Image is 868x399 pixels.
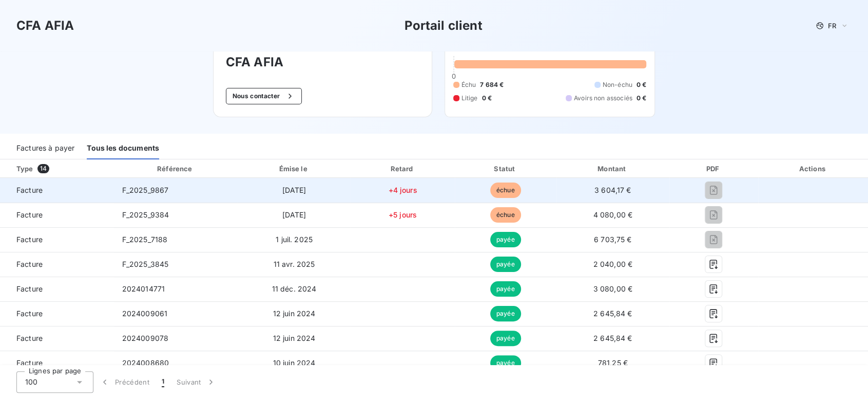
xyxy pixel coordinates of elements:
span: 0 € [481,94,491,103]
span: FR [828,22,836,30]
span: +4 jours [388,186,417,194]
button: 1 [156,371,170,393]
span: 4 080,00 € [593,210,632,219]
span: [DATE] [282,210,306,219]
div: Tous les documents [87,138,159,159]
div: Type [10,164,112,174]
span: F_2025_3845 [122,260,169,268]
div: PDF [671,164,756,174]
span: Litige [461,94,478,103]
span: payée [490,331,521,346]
span: payée [490,306,521,321]
span: Facture [8,284,106,294]
span: 2 645,84 € [593,309,632,318]
h3: CFA AFIA [226,53,419,71]
span: 7 684 € [480,80,504,89]
span: 0 € [636,80,646,89]
span: payée [490,232,521,247]
span: Non-échu [603,80,632,89]
span: 12 juin 2024 [273,334,316,342]
button: Suivant [170,371,222,393]
div: Retard [353,164,453,174]
span: 2024009061 [122,309,168,318]
div: Actions [760,164,866,174]
span: 11 avr. 2025 [274,260,315,268]
h3: Portail client [404,16,482,35]
h3: CFA AFIA [16,16,74,35]
span: payée [490,257,521,272]
span: 3 604,17 € [594,186,631,194]
button: Nous contacter [226,88,302,104]
span: payée [490,281,521,297]
span: 1 [162,377,164,387]
span: échue [490,207,521,223]
span: 12 juin 2024 [273,309,316,318]
span: 2024009078 [122,334,169,342]
span: Facture [8,234,106,245]
span: Facture [8,185,106,195]
div: Factures à payer [16,138,74,159]
span: 2024008680 [122,358,169,367]
span: 1 juil. 2025 [276,235,313,244]
span: 6 703,75 € [594,235,632,244]
span: 100 [25,377,37,387]
span: 14 [37,164,49,173]
span: 2 040,00 € [593,260,632,268]
span: Facture [8,210,106,220]
span: 781,25 € [598,358,628,367]
span: F_2025_7188 [122,235,168,244]
span: 3 080,00 € [593,284,632,293]
span: Avoirs non associés [574,94,632,103]
span: 11 déc. 2024 [272,284,317,293]
span: 10 juin 2024 [273,358,316,367]
span: 2 645,84 € [593,334,632,342]
span: Facture [8,259,106,269]
div: Montant [558,164,667,174]
span: payée [490,355,521,371]
span: échue [490,183,521,198]
span: 2024014771 [122,284,165,293]
span: F_2025_9384 [122,210,169,219]
span: Échu [461,80,476,89]
span: Facture [8,333,106,343]
span: +5 jours [389,210,417,219]
div: Statut [457,164,554,174]
span: Facture [8,309,106,319]
span: [DATE] [282,186,306,194]
div: Référence [157,165,192,173]
div: Émise le [240,164,349,174]
span: 0 € [636,94,646,103]
span: F_2025_9867 [122,186,169,194]
span: 0 [451,72,455,80]
button: Précédent [93,371,156,393]
span: Facture [8,358,106,368]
